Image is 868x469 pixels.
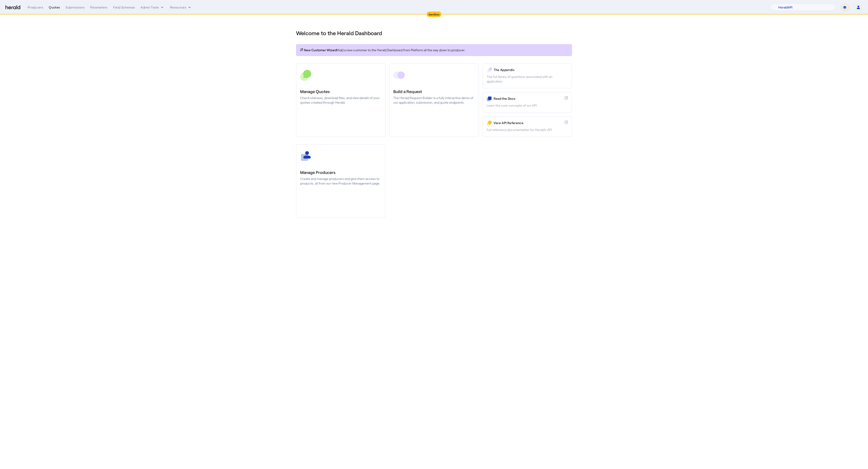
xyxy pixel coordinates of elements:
[483,92,572,113] a: Read the DocsLearn the core concepts of our API.
[393,88,474,95] h3: Build a Request
[113,5,135,10] div: Field Schemas
[6,5,20,10] img: Herald Logo
[141,5,164,10] button: internal dropdown menu
[487,103,568,108] p: Learn the core concepts of our API.
[389,63,479,137] a: Build a RequestThe Herald Request Builder is a fully interactive demo of our application, submiss...
[487,74,568,84] p: The full library of questions associated with an application.
[300,48,568,52] p: Add a new customer to the Herald Dashboard from Platform all the way down to producer.
[494,68,568,72] p: The Appendix
[296,63,385,137] a: Manage QuotesCheck statuses, download files, and view details of your quotes created through Herald.
[494,121,563,125] p: View API Reference
[49,5,60,10] div: Quotes
[300,169,381,176] h3: Manage Producers
[66,5,85,10] div: Submissions
[487,128,568,132] p: Full reference documentation for Herald's API.
[494,96,563,101] p: Read the Docs
[427,11,442,17] div: Sandbox
[296,144,385,218] a: Manage ProducersCreate and manage producers and give them access to products, all from our new Pr...
[90,5,108,10] div: Parameters
[483,117,572,137] a: View API ReferenceFull reference documentation for Herald's API.
[300,96,381,105] p: Check statuses, download files, and view details of your quotes created through Herald.
[300,176,381,186] p: Create and manage producers and give them access to products, all from our new Producer Managemen...
[304,48,338,52] span: New Customer Wizard!
[170,5,192,10] button: Resources dropdown menu
[483,63,572,88] a: The AppendixThe full library of questions associated with an application.
[296,29,572,37] h1: Welcome to the Herald Dashboard
[300,88,381,95] h3: Manage Quotes
[393,96,474,105] p: The Herald Request Builder is a fully interactive demo of our application, submission, and quote ...
[28,5,43,10] div: Producers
